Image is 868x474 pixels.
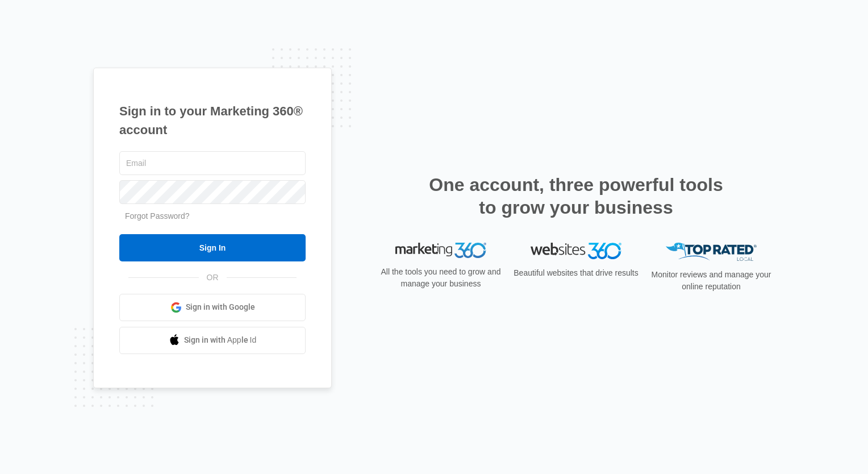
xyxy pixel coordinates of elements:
[425,173,727,219] h2: One account, three powerful tools to grow your business
[119,234,306,261] input: Sign In
[377,266,504,290] p: All the tools you need to grow and manage your business
[648,269,775,293] p: Monitor reviews and manage your online reputation
[666,243,757,261] img: Top Rated Local
[184,334,257,346] span: Sign in with Apple Id
[395,243,486,259] img: Marketing 360
[119,151,306,175] input: Email
[125,211,190,221] a: Forgot Password?
[119,102,306,139] h1: Sign in to your Marketing 360® account
[186,301,255,313] span: Sign in with Google
[119,294,306,321] a: Sign in with Google
[199,272,227,284] span: OR
[119,327,306,354] a: Sign in with Apple Id
[531,243,621,259] img: Websites 360
[512,267,640,279] p: Beautiful websites that drive results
